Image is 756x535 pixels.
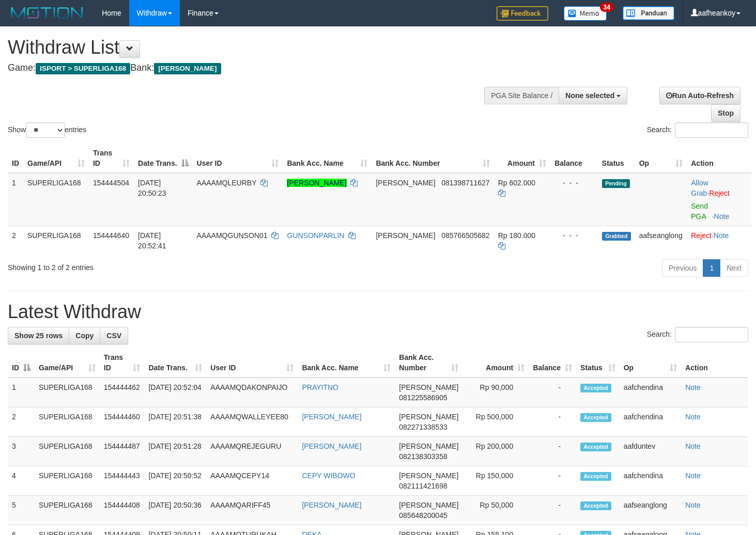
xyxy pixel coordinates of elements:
th: Trans ID: activate to sort column ascending [100,348,145,377]
td: [DATE] 20:50:52 [144,466,206,496]
span: Accepted [580,472,611,481]
td: Rp 150,000 [462,466,529,496]
span: Pending [602,179,630,188]
a: CSV [100,327,128,344]
span: CSV [106,332,121,340]
span: [PERSON_NAME] [376,231,435,240]
th: Bank Acc. Number: activate to sort column ascending [372,144,493,173]
td: Rp 500,000 [462,407,529,437]
td: SUPERLIGA168 [23,173,89,226]
span: Rp 602.000 [498,179,535,187]
a: Send PGA [691,202,708,221]
th: User ID: activate to sort column ascending [206,348,298,377]
th: ID: activate to sort column descending [8,348,35,377]
select: Showentries [26,122,65,138]
a: Reject [709,189,730,197]
td: SUPERLIGA168 [35,377,100,407]
span: None selected [565,91,614,100]
th: Action [687,144,751,173]
td: 4 [8,466,35,496]
div: Showing 1 to 2 of 2 entries [8,258,307,273]
td: - [529,496,576,525]
td: 154444460 [100,407,145,437]
span: [DATE] 20:50:23 [138,179,166,197]
span: Rp 180.000 [498,231,535,240]
span: Accepted [580,413,611,422]
a: Note [714,231,729,240]
span: Copy 082138303358 to clipboard [399,452,447,461]
td: aafchendina [620,466,682,496]
img: MOTION_logo.png [8,5,86,21]
a: Next [720,259,748,277]
td: SUPERLIGA168 [35,496,100,525]
th: Balance [550,144,598,173]
span: Accepted [580,384,611,392]
th: Status: activate to sort column ascending [576,348,620,377]
td: SUPERLIGA168 [35,407,100,437]
a: Note [685,501,701,509]
span: Copy 085766505682 to clipboard [441,231,489,240]
h4: Game: Bank: [8,63,493,73]
span: 154444504 [93,179,129,187]
a: [PERSON_NAME] [287,179,346,187]
span: [PERSON_NAME] [399,413,458,421]
a: Show 25 rows [8,327,69,344]
h1: Latest Withdraw [8,302,748,322]
span: Copy 085648200045 to clipboard [399,511,447,520]
span: [PERSON_NAME] [399,501,458,509]
th: Amount: activate to sort column ascending [462,348,529,377]
span: Grabbed [602,232,631,241]
span: [PERSON_NAME] [399,442,458,450]
td: aafduntev [620,437,682,466]
td: Rp 50,000 [462,496,529,525]
span: 34 [600,3,614,12]
th: Op: activate to sort column ascending [635,144,687,173]
span: Accepted [580,501,611,510]
span: Copy 081225586905 to clipboard [399,394,447,402]
th: User ID: activate to sort column ascending [193,144,283,173]
th: Date Trans.: activate to sort column descending [134,144,192,173]
td: 154444408 [100,496,145,525]
button: None selected [559,87,627,104]
a: Previous [662,259,703,277]
td: - [529,377,576,407]
label: Search: [647,122,748,138]
span: 154444640 [93,231,129,240]
a: Note [685,471,701,480]
td: 1 [8,173,23,226]
th: Game/API: activate to sort column ascending [35,348,100,377]
th: Op: activate to sort column ascending [620,348,682,377]
a: Copy [69,327,100,344]
td: 1 [8,377,35,407]
td: SUPERLIGA168 [35,437,100,466]
span: · [691,179,709,197]
th: Bank Acc. Number: activate to sort column ascending [395,348,462,377]
td: 2 [8,226,23,255]
label: Show entries [8,122,86,138]
td: - [529,437,576,466]
a: Note [685,383,701,391]
th: Bank Acc. Name: activate to sort column ascending [298,348,395,377]
span: AAAAMQGUNSON01 [197,231,268,240]
td: SUPERLIGA168 [23,226,89,255]
h1: Withdraw List [8,37,493,58]
span: ISPORT > SUPERLIGA168 [36,63,130,74]
td: 2 [8,407,35,437]
label: Search: [647,327,748,342]
td: AAAAMQREJEGURU [206,437,298,466]
td: aafseanglong [635,226,687,255]
a: GUNSONPARLIN [287,231,344,240]
span: [PERSON_NAME] [399,383,458,391]
span: Copy 081398711627 to clipboard [441,179,489,187]
a: Allow Grab [691,179,708,197]
td: [DATE] 20:52:04 [144,377,206,407]
a: PRAYITNO [302,383,338,391]
td: - [529,466,576,496]
td: [DATE] 20:51:28 [144,437,206,466]
a: Stop [711,104,740,122]
th: Action [681,348,748,377]
td: 154444462 [100,377,145,407]
a: Note [685,442,701,450]
a: [PERSON_NAME] [302,442,361,450]
span: AAAAMQLEURBY [197,179,257,187]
